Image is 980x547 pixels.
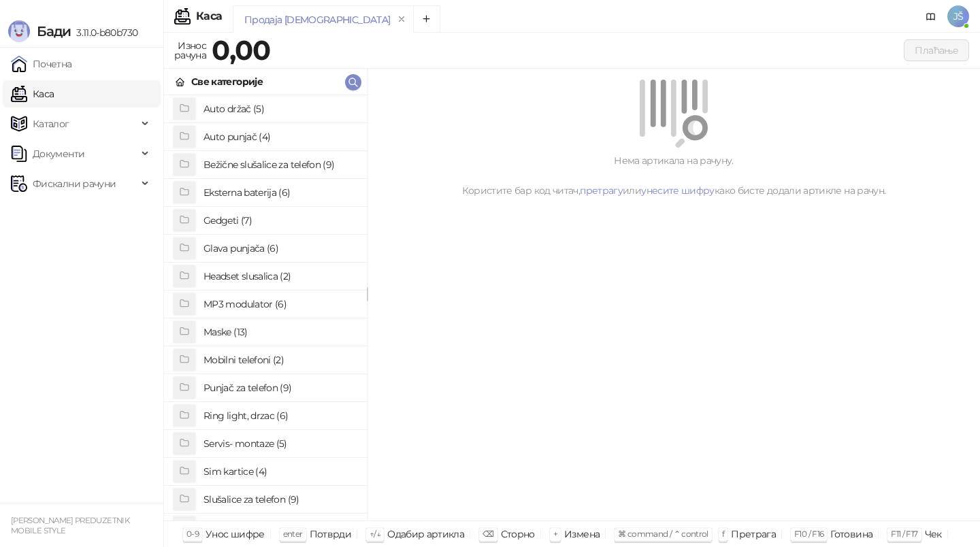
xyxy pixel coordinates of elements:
[203,237,356,259] h4: Glava punjača (6)
[33,170,116,197] span: Фискални рачуни
[501,525,535,543] div: Сторно
[33,110,69,137] span: Каталог
[164,95,367,520] div: grid
[203,321,356,343] h4: Maske (13)
[794,529,823,539] span: F10 / F16
[8,20,30,42] img: Logo
[947,5,969,27] span: JŠ
[641,184,715,197] a: унесите шифру
[203,98,356,120] h4: Auto držač (5)
[206,525,265,543] div: Унос шифре
[283,529,303,539] span: enter
[891,529,917,539] span: F11 / F17
[920,5,942,27] a: Документација
[203,182,356,203] h4: Eksterna baterija (6)
[731,525,776,543] div: Претрага
[203,488,356,510] h4: Slušalice za telefon (9)
[370,529,380,539] span: ↑/↓
[203,154,356,176] h4: Bežične slušalice za telefon (9)
[483,529,493,539] span: ⌫
[203,210,356,231] h4: Gedgeti (7)
[904,39,969,61] button: Плаћање
[203,433,356,454] h4: Servis- montaze (5)
[186,529,199,539] span: 0-9
[244,12,390,27] div: Продаја [DEMOGRAPHIC_DATA]
[413,5,440,33] button: Add tab
[387,525,464,543] div: Одабир артикла
[71,27,137,39] span: 3.11.0-b80b730
[722,529,724,539] span: f
[830,525,872,543] div: Готовина
[564,525,600,543] div: Измена
[11,516,129,535] small: [PERSON_NAME] PREDUZETNIK MOBILE STYLE
[310,525,352,543] div: Потврди
[196,11,222,22] div: Каса
[580,184,623,197] a: претрагу
[171,37,209,64] div: Износ рачуна
[11,50,72,78] a: Почетна
[203,293,356,315] h4: MP3 modulator (6)
[618,529,708,539] span: ⌘ command / ⌃ control
[191,74,263,89] div: Све категорије
[203,349,356,371] h4: Mobilni telefoni (2)
[553,529,557,539] span: +
[384,153,964,198] div: Нема артикала на рачуну. Користите бар код читач, или како бисте додали артикле на рачун.
[203,516,356,538] h4: Staklo za telefon (7)
[212,33,270,67] strong: 0,00
[37,23,71,39] span: Бади
[33,140,84,167] span: Документи
[203,126,356,148] h4: Auto punjač (4)
[203,377,356,399] h4: Punjač za telefon (9)
[203,405,356,427] h4: Ring light, drzac (6)
[393,14,410,25] button: remove
[11,80,54,107] a: Каса
[925,525,942,543] div: Чек
[203,265,356,287] h4: Headset slusalica (2)
[203,461,356,482] h4: Sim kartice (4)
